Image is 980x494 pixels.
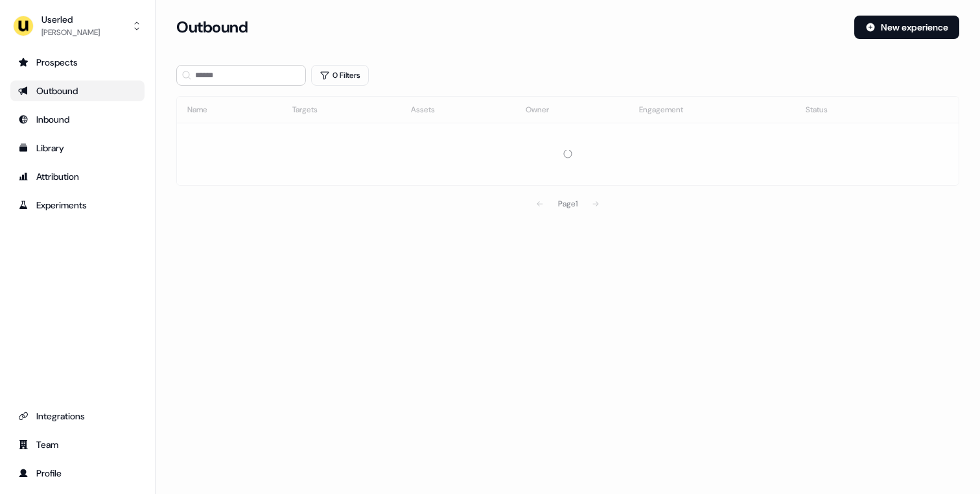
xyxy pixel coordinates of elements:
button: New experience [854,16,959,39]
a: Go to integrations [10,406,145,426]
div: Userled [41,13,100,26]
a: Go to prospects [10,52,145,73]
div: Attribution [18,170,137,183]
div: Outbound [18,84,137,97]
div: Prospects [18,56,137,69]
div: [PERSON_NAME] [41,26,100,39]
div: Profile [18,467,137,480]
a: Go to profile [10,463,145,484]
div: Experiments [18,199,137,212]
h3: Outbound [176,18,248,37]
a: Go to experiments [10,195,145,216]
a: Go to outbound experience [10,80,145,101]
div: Integrations [18,410,137,423]
button: Userled[PERSON_NAME] [10,10,145,42]
a: Go to templates [10,138,145,158]
button: 0 Filters [311,65,369,86]
a: Go to attribution [10,166,145,187]
div: Library [18,142,137,154]
a: Go to team [10,434,145,455]
div: Team [18,438,137,451]
a: Go to Inbound [10,109,145,130]
div: Inbound [18,113,137,126]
